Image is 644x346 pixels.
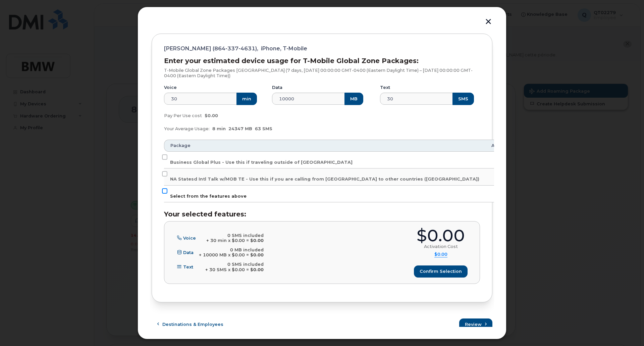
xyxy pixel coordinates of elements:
[434,252,447,257] summary: $0.00
[164,68,480,78] p: T-Mobile Global Zone Packages [GEOGRAPHIC_DATA] (7 days, [DATE] 00:00:00 GMT-0400 (Eastern Daylig...
[164,46,258,51] span: [PERSON_NAME] (864-337-4631),
[162,321,223,328] span: Destinations & Employees
[424,244,458,249] div: Activation Cost
[206,233,264,238] div: 0 SMS included
[183,250,194,255] span: Data
[344,93,363,105] button: MB
[162,171,167,177] input: NA Statesd Intl Talk w/MOB TE - Use this if you are calling from [GEOGRAPHIC_DATA] to other count...
[205,262,264,267] div: 0 SMS included
[164,85,177,90] label: Voice
[164,126,210,131] span: Your Average Usage:
[232,252,249,257] span: $0.00 =
[615,317,639,341] iframe: Messenger Launcher
[212,126,226,131] span: 8 min
[414,265,468,278] button: Confirm selection
[183,264,193,269] span: Text
[452,93,474,105] button: SMS
[199,252,230,257] span: + 10000 MB x
[465,321,482,328] span: Review
[205,267,230,272] span: + 30 SMS x
[380,85,390,90] label: Text
[272,85,282,90] label: Data
[164,140,485,152] th: Package
[152,318,229,331] button: Destinations & Employees
[183,236,196,241] span: Voice
[162,188,167,194] input: Select from the features above
[417,228,465,244] div: $0.00
[250,267,264,272] b: $0.00
[255,126,272,131] span: 63 SMS
[232,267,249,272] span: $0.00 =
[162,154,167,160] input: Business Global Plus - Use this if traveling outside of [GEOGRAPHIC_DATA]
[236,93,257,105] button: min
[205,113,218,118] span: $0.00
[228,126,252,131] span: 24347 MB
[250,238,264,243] b: $0.00
[232,238,249,243] span: $0.00 =
[459,318,492,331] button: Review
[250,252,264,257] b: $0.00
[164,113,202,118] span: Pay Per Use cost
[164,210,480,218] h3: Your selected features:
[261,46,307,51] span: iPhone, T-Mobile
[170,177,479,182] span: NA Statesd Intl Talk w/MOB TE - Use this if you are calling from [GEOGRAPHIC_DATA] to other count...
[199,247,264,253] div: 0 MB included
[206,238,230,243] span: + 30 min x
[170,194,247,199] span: Select from the features above
[170,160,353,165] span: Business Global Plus - Use this if traveling outside of [GEOGRAPHIC_DATA]
[420,268,462,275] span: Confirm selection
[164,57,480,64] h3: Enter your estimated device usage for T-Mobile Global Zone Packages:
[485,140,516,152] th: Amount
